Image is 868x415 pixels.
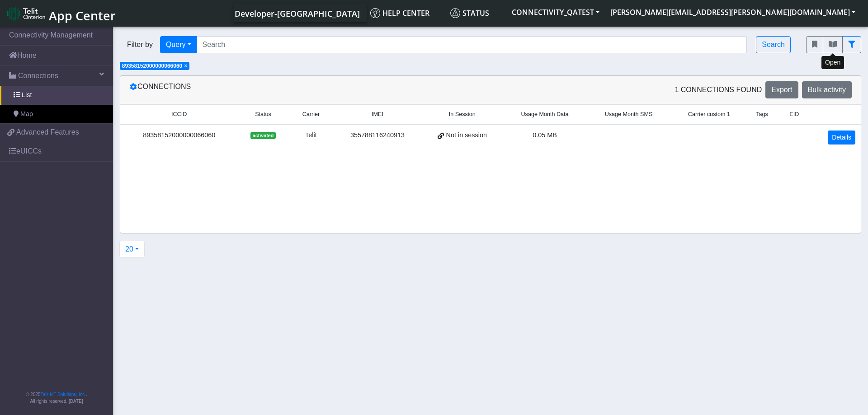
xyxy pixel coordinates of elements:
span: 0.05 MB [533,131,557,139]
span: Tags [756,110,768,119]
div: fitlers menu [806,36,861,53]
div: Open [821,56,844,69]
span: Status [450,8,489,18]
button: CONNECTIVITY_QATEST [506,4,605,20]
a: Status [447,4,506,22]
div: Connections [123,81,491,98]
span: ICCID [171,110,187,119]
span: × [184,63,187,69]
a: App Center [7,4,114,23]
img: status.svg [450,8,460,18]
button: Query [160,36,197,53]
a: Help center [367,4,447,22]
input: Search... [197,36,747,53]
span: activated [250,132,275,139]
span: Bulk activity [808,86,846,93]
span: Help center [370,8,429,18]
span: Connections [18,70,58,81]
span: Advanced Features [16,127,79,138]
img: logo-telit-cinterion-gw-new.png [7,6,45,21]
span: App Center [49,7,116,24]
span: 89358152000000066060 [122,63,182,69]
button: 20 [119,241,145,258]
div: Telit [294,131,328,140]
span: Carrier [302,110,320,119]
button: [PERSON_NAME][EMAIL_ADDRESS][PERSON_NAME][DOMAIN_NAME] [605,4,861,20]
img: knowledge.svg [370,8,380,18]
span: Usage Month Data [521,110,568,119]
span: Filter by [120,39,160,50]
span: 1 Connections found [675,84,762,95]
span: EID [789,110,799,119]
span: In Session [449,110,476,119]
span: IMEI [372,110,383,119]
button: Export [765,81,798,98]
span: Map [20,109,33,119]
a: Telit IoT Solutions, Inc. [41,392,86,397]
button: Close [184,63,187,69]
span: Not in session [446,131,487,140]
button: Bulk activity [802,81,852,98]
span: Export [771,86,792,93]
div: 355788116240913 [339,131,416,140]
div: 89358152000000066060 [126,131,232,140]
span: Carrier custom 1 [688,110,730,119]
a: Details [828,131,855,145]
button: Search [756,36,791,53]
span: Usage Month SMS [605,110,653,119]
span: List [22,90,32,100]
span: Developer-[GEOGRAPHIC_DATA] [235,8,360,19]
a: Your current platform instance [234,4,359,22]
span: Status [255,110,271,119]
